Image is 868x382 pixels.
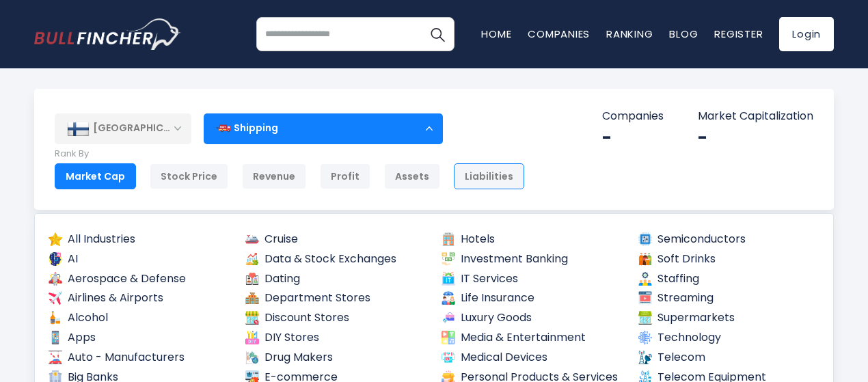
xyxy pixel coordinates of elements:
p: Market Capitalization [698,109,813,124]
a: Login [779,17,834,51]
a: Medical Devices [440,349,625,366]
a: Aerospace & Defense [47,271,232,288]
a: Alcohol [47,310,232,327]
a: Go to homepage [34,18,181,50]
a: Dating [244,271,429,288]
img: bullfincher logo [34,18,181,50]
a: Register [714,27,763,41]
a: Supermarkets [637,310,822,327]
a: Semiconductors [637,231,822,248]
a: Auto - Manufacturers [47,349,232,366]
a: Streaming [637,290,822,307]
a: Investment Banking [440,251,625,268]
a: DIY Stores [244,329,429,346]
a: Ranking [606,27,653,41]
a: Hotels [440,231,625,248]
div: Revenue [242,163,306,189]
a: Telecom [637,349,822,366]
a: Luxury Goods [440,310,625,327]
a: Media & Entertainment [440,329,625,346]
button: Search [420,17,455,51]
a: Apps [47,329,232,346]
div: Shipping [204,113,443,144]
div: [GEOGRAPHIC_DATA] [55,113,191,144]
a: Data & Stock Exchanges [244,251,429,268]
a: Home [481,27,511,41]
a: Staffing [637,271,822,288]
a: Soft Drinks [637,251,822,268]
div: - [602,127,664,148]
a: IT Services [440,271,625,288]
a: Drug Makers [244,349,429,366]
div: - [698,127,813,148]
a: Cruise [244,231,429,248]
div: Liabilities [454,163,524,189]
div: Assets [384,163,440,189]
div: Market Cap [55,163,136,189]
div: Profit [320,163,370,189]
a: Blog [669,27,698,41]
a: AI [47,251,232,268]
a: Department Stores [244,290,429,307]
a: Companies [528,27,590,41]
a: Life Insurance [440,290,625,307]
a: All Industries [47,231,232,248]
p: Companies [602,109,664,124]
a: Discount Stores [244,310,429,327]
a: Airlines & Airports [47,290,232,307]
div: Stock Price [150,163,228,189]
p: Rank By [55,148,524,160]
a: Technology [637,329,822,346]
